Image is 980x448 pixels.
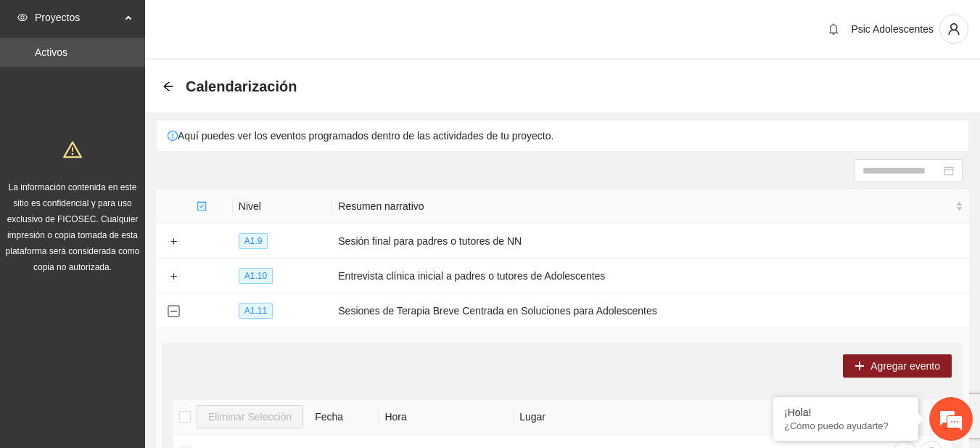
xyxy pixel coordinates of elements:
span: Agregar evento [870,358,940,374]
button: Eliminar Selección [197,405,303,428]
span: Estamos en línea. [84,143,200,290]
td: Sesión final para padres o tutores de NN [332,224,969,258]
td: Entrevista clínica inicial a padres o tutores de Adolescentes [332,258,969,293]
button: Collapse row [168,306,179,317]
span: Proyectos [35,3,120,32]
button: plusAgregar evento [843,354,952,378]
span: Psic Adolescentes [851,23,934,35]
span: exclamation-circle [168,131,178,141]
span: check-square [197,201,207,211]
span: plus [855,361,865,372]
th: Resumen narrativo [332,190,969,224]
th: Nivel [233,190,332,224]
span: user [940,23,968,36]
span: warning [63,140,82,159]
a: Activos [35,46,67,58]
div: Chatee con nosotros ahora [75,74,244,93]
span: arrow-left [162,81,174,92]
button: Expand row [168,271,179,282]
p: ¿Cómo puedo ayudarte? [784,420,907,431]
span: eye [17,12,28,23]
div: ¡Hola! [784,407,907,418]
th: Hora [379,399,514,435]
span: Resumen narrativo [338,198,952,214]
span: A1.11 [239,303,273,319]
th: Fecha [309,399,379,435]
th: Lugar [514,399,884,435]
span: A1.10 [239,268,273,284]
td: Sesiones de Terapia Breve Centrada en Soluciones para Adolescentes [332,293,969,328]
span: La información contenida en este sitio es confidencial y para uso exclusivo de FICOSEC. Cualquier... [6,182,140,272]
button: Expand row [168,236,179,248]
div: Back [162,81,174,93]
span: Calendarización [186,75,297,98]
span: A1.9 [239,233,268,249]
span: bell [823,23,844,35]
div: Aquí puedes ver los eventos programados dentro de las actividades de tu proyecto. [157,121,968,151]
textarea: Escriba su mensaje y pulse “Intro” [7,296,276,346]
div: Minimizar ventana de chat en vivo [238,7,273,42]
button: bell [822,17,845,41]
button: user [939,15,968,44]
